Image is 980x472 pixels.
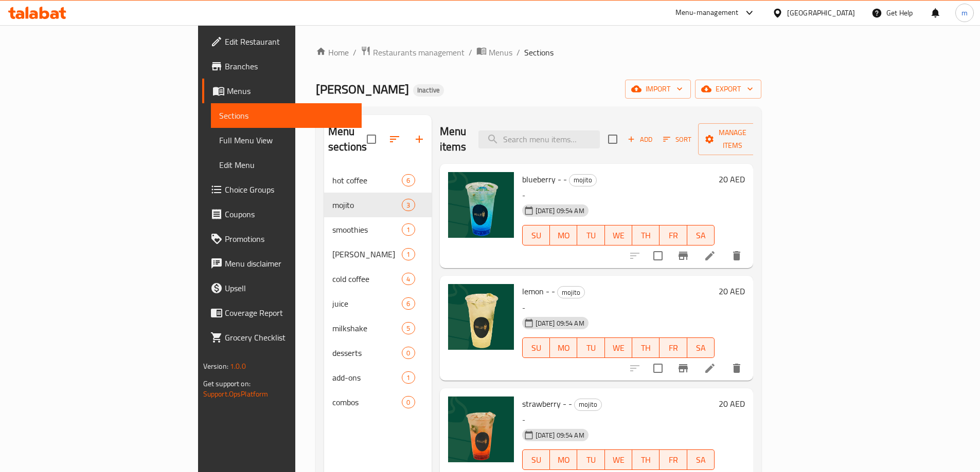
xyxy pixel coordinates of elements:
div: items [402,396,415,408]
span: Menus [227,85,353,97]
button: WE [605,449,632,470]
a: Coverage Report [202,300,362,325]
a: Grocery Checklist [202,325,362,350]
button: TH [632,225,660,246]
span: Sort [663,134,691,145]
div: mojito [557,286,585,298]
div: mojito [574,399,602,411]
a: Choice Groups [202,177,362,202]
span: strawberry - - [522,396,572,411]
span: 1 [402,225,414,235]
span: Upsell [225,282,353,294]
span: TU [581,452,600,467]
div: Inactive [413,84,444,97]
button: TH [632,337,660,358]
span: 5 [402,324,414,333]
div: items [402,248,415,260]
p: - [522,301,715,314]
span: Restaurants management [373,46,465,59]
span: Branches [225,60,353,72]
button: Sort [661,131,694,147]
a: Support.OpsPlatform [203,387,269,401]
span: blueberry - - [522,172,567,187]
span: WE [609,341,628,355]
a: Edit menu item [704,362,716,374]
a: Menu disclaimer [202,251,362,276]
div: mojito [569,174,597,186]
span: 1 [402,373,414,383]
button: WE [605,337,632,358]
div: add-ons1 [324,365,432,390]
a: Promotions [202,226,362,251]
span: TH [636,228,655,243]
span: WE [609,452,628,467]
img: lemon - - [448,284,514,350]
button: TH [632,449,660,470]
span: Select to update [647,245,669,267]
span: Sort sections [382,127,407,152]
nav: Menu sections [324,164,432,419]
a: Edit Menu [211,153,362,177]
span: 3 [402,200,414,210]
span: Full Menu View [219,134,353,146]
span: TU [581,341,600,355]
span: 0 [402,348,414,358]
span: Coverage Report [225,307,353,319]
span: Grocery Checklist [225,331,353,344]
span: mojito [575,399,601,410]
button: Manage items [698,123,767,155]
span: 6 [402,176,414,185]
a: Edit menu item [704,250,716,262]
input: search [478,130,600,148]
span: mojito [558,287,584,298]
a: Full Menu View [211,128,362,153]
span: Sections [219,109,353,122]
span: FR [664,341,683,355]
div: [GEOGRAPHIC_DATA] [787,7,855,18]
span: Edit Restaurant [225,35,353,48]
div: rollie sweet [332,248,402,260]
span: FR [664,452,683,467]
span: Edit Menu [219,159,353,171]
div: smoothies1 [324,217,432,242]
button: MO [550,225,577,246]
span: 6 [402,299,414,309]
button: SU [522,449,550,470]
span: Coupons [225,208,353,220]
span: Add item [623,131,656,147]
button: FR [660,225,687,246]
span: add-ons [332,371,402,384]
span: [DATE] 09:54 AM [531,318,589,328]
h6: 20 AED [719,172,745,186]
button: Branch-specific-item [671,243,696,268]
span: milkshake [332,322,402,334]
span: hot coffee [332,174,402,186]
span: Inactive [413,86,444,95]
button: Add section [407,127,432,152]
span: lemon - - [522,284,555,299]
span: [PERSON_NAME] [316,78,409,101]
h6: 20 AED [719,284,745,298]
div: items [402,199,415,211]
span: Select to update [647,357,669,379]
button: SA [687,225,715,246]
span: Add [626,134,654,145]
a: Coupons [202,202,362,226]
span: 4 [402,274,414,284]
div: cold coffee4 [324,267,432,291]
span: FR [664,228,683,243]
h6: 20 AED [719,397,745,411]
a: Upsell [202,276,362,300]
span: TH [636,341,655,355]
span: SA [691,452,710,467]
span: MO [554,228,573,243]
span: 1 [402,250,414,259]
div: milkshake5 [324,316,432,341]
button: export [695,80,761,99]
button: delete [724,243,749,268]
li: / [516,46,520,59]
div: desserts0 [324,341,432,365]
nav: breadcrumb [316,46,761,59]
